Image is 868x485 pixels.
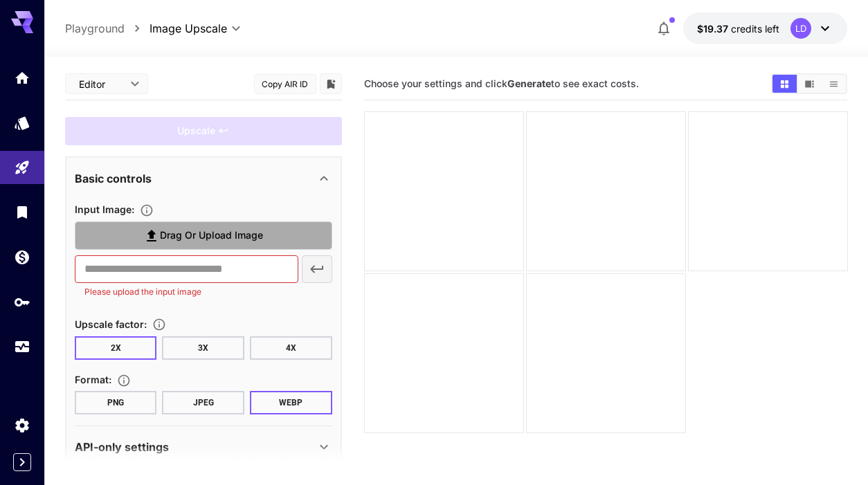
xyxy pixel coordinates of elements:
div: LD [790,18,811,39]
button: Choose the level of upscaling to be performed on the image. [147,318,172,331]
span: Upscale factor : [75,318,147,330]
span: Input Image : [75,203,134,215]
div: API-only settings [75,430,332,464]
div: Models [14,114,30,131]
p: Please upload the input image [84,285,289,299]
button: Show images in video view [797,75,822,93]
div: Playground [14,159,30,176]
button: Expand sidebar [13,453,31,471]
div: Settings [14,417,30,434]
div: Home [14,69,30,86]
div: Please fill the prompt [65,117,342,145]
p: API-only settings [75,439,169,455]
div: Show images in grid viewShow images in video viewShow images in list view [771,73,847,94]
div: API Keys [14,293,30,311]
div: Basic controls [75,162,332,195]
span: Drag or upload image [160,227,263,244]
div: Wallet [14,248,30,266]
span: Format : [75,374,111,385]
button: 2X [75,336,157,360]
b: Generate [507,77,551,89]
div: Library [14,203,30,221]
button: Add to library [325,75,337,92]
button: PNG [75,391,157,414]
span: Editor [79,77,122,91]
span: credits left [731,23,779,35]
button: Choose the file format for the output image. [111,374,136,387]
span: Image Upscale [150,20,227,37]
label: Drag or upload image [75,221,332,250]
span: $19.37 [697,23,731,35]
nav: breadcrumb [65,20,150,37]
button: Specifies the input image to be processed. [134,203,159,217]
button: WEBP [250,391,332,414]
p: Basic controls [75,170,152,187]
button: JPEG [162,391,244,414]
div: $19.3689 [697,21,779,36]
button: Show images in grid view [772,75,797,93]
div: Usage [14,338,30,356]
a: Playground [65,20,125,37]
button: $19.3689LD [683,12,847,44]
button: Copy AIR ID [254,74,316,94]
button: Show images in list view [822,75,846,93]
button: 4X [250,336,332,360]
span: Choose your settings and click to see exact costs. [364,77,639,89]
button: 3X [162,336,244,360]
